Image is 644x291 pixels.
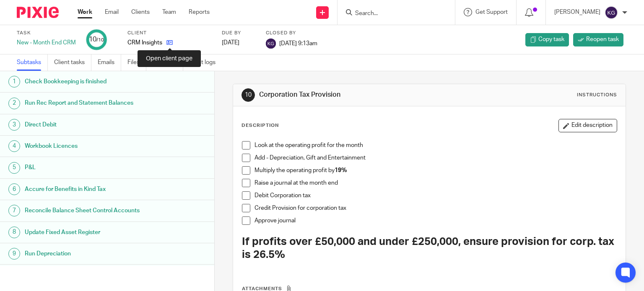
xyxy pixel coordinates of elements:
[190,54,222,71] a: Audit logs
[25,118,145,131] h1: Direct Debit
[241,88,255,102] div: 10
[335,167,347,173] strong: 19%
[127,39,162,47] p: CRM Insights
[127,54,146,71] a: Files
[525,33,569,46] a: Copy task
[577,92,617,98] div: Instructions
[8,119,20,131] div: 3
[17,54,48,71] a: Subtasks
[222,30,255,36] label: Due by
[554,8,600,16] p: [PERSON_NAME]
[25,204,145,217] h1: Reconcile Balance Sheet Control Accounts
[254,204,617,212] p: Credit Provision for corporation tax
[17,7,59,18] img: Pixie
[162,8,176,16] a: Team
[54,54,91,71] a: Client tasks
[254,179,617,187] p: Raise a journal at the month end
[222,39,255,47] div: [DATE]
[17,39,76,47] div: New - Month End CRM
[131,8,150,16] a: Clients
[573,33,623,46] a: Reopen task
[8,76,20,88] div: 1
[25,247,145,260] h1: Run Depreciation
[254,216,617,225] p: Approve journal
[8,98,20,109] div: 2
[279,40,317,46] span: [DATE] 9:13am
[558,119,617,132] button: Edit description
[254,166,617,175] p: Multiply the operating profit by
[254,191,617,200] p: Debit Corporation tax
[153,54,183,71] a: Notes (0)
[538,35,564,44] span: Copy task
[8,248,20,260] div: 9
[8,205,20,216] div: 7
[605,6,618,19] img: svg%3E
[89,35,104,44] div: 10
[96,38,104,42] small: /10
[8,227,20,238] div: 8
[25,140,145,152] h1: Workbook Licences
[8,162,20,174] div: 5
[25,75,145,88] h1: Check Bookkeeping is finished
[17,30,76,36] label: Task
[25,161,145,174] h1: P&L
[241,122,279,129] p: Description
[8,183,20,195] div: 6
[254,154,617,162] p: Add - Depreciation, Gift and Entertainment
[189,8,210,16] a: Reports
[25,183,145,196] h1: Accure for Benefits in Kind Tax
[266,39,276,49] img: svg%3E
[586,35,619,44] span: Reopen task
[25,226,145,239] h1: Update Fixed Asset Register
[78,8,92,16] a: Work
[127,30,211,36] label: Client
[266,30,317,36] label: Closed by
[98,54,121,71] a: Emails
[242,286,282,291] span: Attachments
[259,90,447,99] h1: Corporation Tax Provision
[242,236,617,260] strong: If profits over £50,000 and under £250,000, ensure provision for corp. tax is 26.5%
[25,97,145,109] h1: Run Rec Report and Statement Balances
[254,141,617,149] p: Look at the operating profit for the month
[8,140,20,152] div: 4
[105,8,119,16] a: Email
[475,9,508,15] span: Get Support
[354,10,430,18] input: Search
